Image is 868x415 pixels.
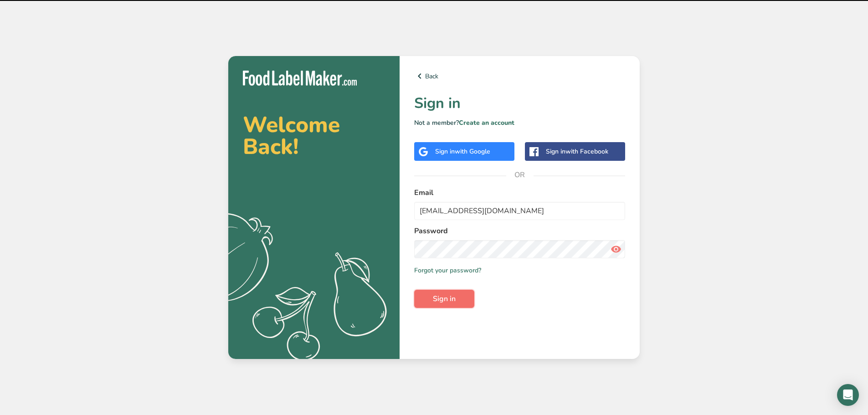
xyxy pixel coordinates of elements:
a: Forgot your password? [414,266,481,275]
a: Back [414,71,625,82]
div: Open Intercom Messenger [837,384,859,406]
a: Create an account [459,118,514,127]
div: Sign in [546,147,608,156]
span: Sign in [433,293,456,304]
label: Email [414,187,625,198]
button: Sign in [414,290,474,308]
h2: Welcome Back! [243,114,385,158]
input: Enter Your Email [414,202,625,220]
span: OR [506,161,534,189]
p: Not a member? [414,118,625,128]
h1: Sign in [414,92,625,114]
label: Password [414,225,625,236]
span: with Facebook [565,147,608,156]
span: with Google [455,147,490,156]
div: Sign in [435,147,490,156]
img: Food Label Maker [243,71,357,86]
